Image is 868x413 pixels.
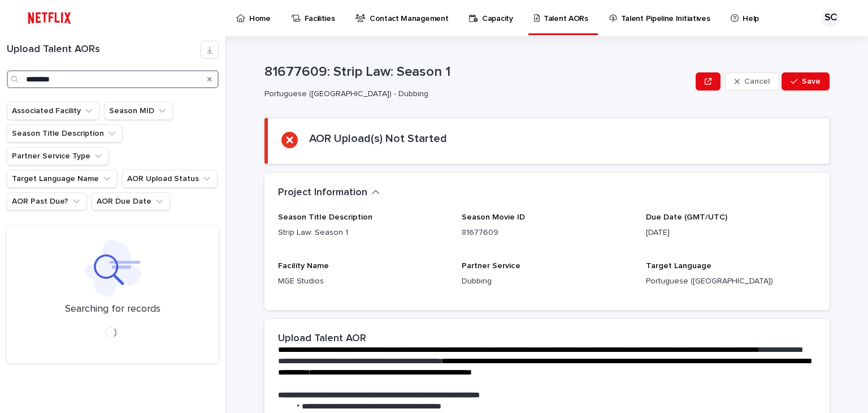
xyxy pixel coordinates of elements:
[646,227,816,239] p: [DATE]
[7,44,201,56] h1: Upload Talent AORs
[65,303,160,316] p: Searching for records
[462,276,632,287] p: Dubbing
[264,64,691,80] p: 81677609: Strip Law: Season 1
[278,333,366,345] h2: Upload Talent AOR
[7,147,109,165] button: Partner Service Type
[7,170,118,188] button: Target Language Name
[646,276,816,287] p: Portuguese ([GEOGRAPHIC_DATA])
[462,262,520,270] span: Partner Service
[278,262,329,270] span: Facility Name
[462,213,525,221] span: Season Movie ID
[7,124,123,143] button: Season Title Description
[802,78,821,85] span: Save
[23,7,76,29] img: ifQbXi3ZQGMSEF7WDB7W
[782,72,830,91] button: Save
[278,187,380,199] button: Project Information
[278,227,448,239] p: Strip Law: Season 1
[725,72,779,91] button: Cancel
[7,102,99,120] button: Associated Facility
[309,132,447,145] h2: AOR Upload(s) Not Started
[646,262,711,270] span: Target Language
[104,102,173,120] button: Season MID
[7,70,219,88] input: Search
[122,170,218,188] button: AOR Upload Status
[822,9,840,27] div: SC
[92,192,170,210] button: AOR Due Date
[278,276,448,287] p: MGE Studios
[462,227,632,239] p: 81677609
[278,187,367,199] h2: Project Information
[278,213,372,221] span: Season Title Description
[744,78,770,85] span: Cancel
[264,89,687,99] p: Portuguese ([GEOGRAPHIC_DATA]) - Dubbing
[646,213,727,221] span: Due Date (GMT/UTC)
[7,192,87,210] button: AOR Past Due?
